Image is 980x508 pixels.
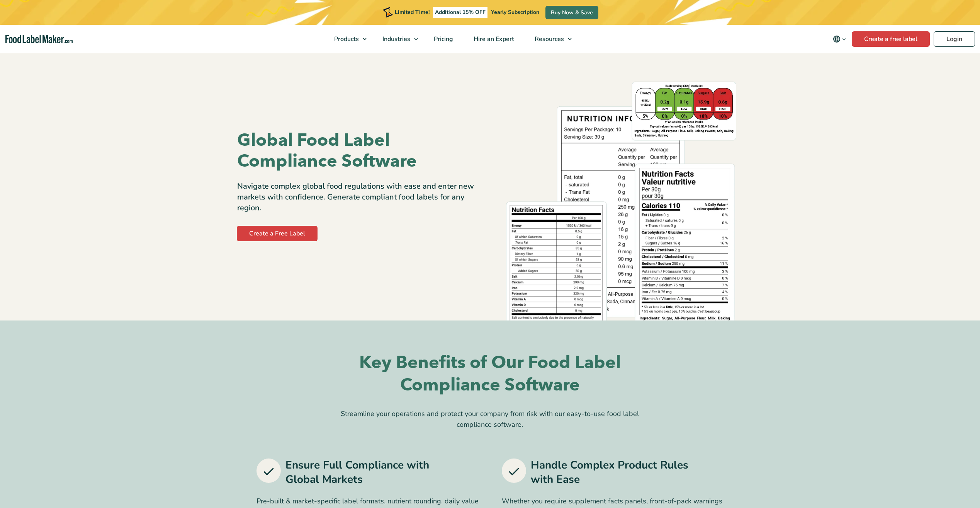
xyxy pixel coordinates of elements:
[545,6,598,19] a: Buy Now & Save
[285,458,429,486] h3: Ensure Full Compliance with Global Markets
[431,35,454,43] span: Pricing
[433,7,487,18] span: Additional 15% OFF
[372,25,422,53] a: Industries
[324,25,370,53] a: Products
[827,31,852,47] button: Change language
[380,35,411,43] span: Industries
[5,35,73,44] a: Food Label Maker homepage
[237,181,484,213] p: Navigate complex global food regulations with ease and enter new markets with confidence. Generat...
[934,31,975,47] a: Login
[525,25,576,53] a: Resources
[531,458,688,486] h3: Handle Complex Product Rules with Ease
[532,35,565,43] span: Resources
[256,351,724,397] h2: Key Benefits of Our Food Label Compliance Software
[237,130,484,172] h1: Global Food Label Compliance Software
[395,9,430,16] span: Limited Time!
[237,226,318,241] a: Create a Free Label
[464,25,523,53] a: Hire an Expert
[332,35,360,43] span: Products
[491,9,539,16] span: Yearly Subscription
[424,25,462,53] a: Pricing
[340,408,640,431] p: Streamline your operations and protect your company from risk with our easy-to-use food label com...
[852,31,930,47] a: Create a free label
[471,35,515,43] span: Hire an Expert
